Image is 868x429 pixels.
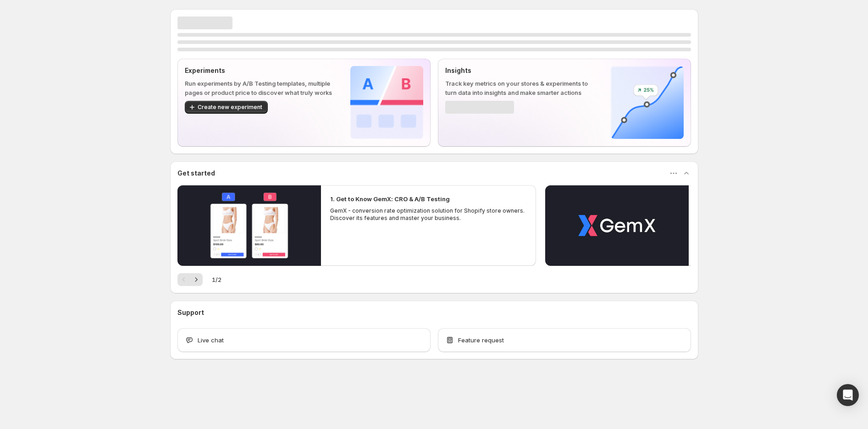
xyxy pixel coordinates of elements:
p: GemX - conversion rate optimization solution for Shopify store owners. Discover its features and ... [330,207,527,222]
img: Insights [611,66,684,139]
span: 1 / 2 [212,275,221,284]
nav: Pagination [177,273,203,286]
img: Experiments [350,66,423,139]
button: Next [190,273,203,286]
span: Feature request [458,335,504,345]
button: Play video [177,185,321,266]
p: Insights [445,66,596,75]
h2: 1. Get to Know GemX: CRO & A/B Testing [330,194,450,203]
button: Play video [545,185,689,266]
p: Experiments [185,66,336,75]
span: Live chat [198,335,224,345]
h3: Support [177,308,204,317]
p: Run experiments by A/B Testing templates, multiple pages or product price to discover what truly ... [185,79,336,97]
h3: Get started [177,169,215,178]
span: Create new experiment [198,104,262,111]
button: Create new experiment [185,101,268,114]
p: Track key metrics on your stores & experiments to turn data into insights and make smarter actions [445,79,596,97]
div: Open Intercom Messenger [837,384,859,406]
